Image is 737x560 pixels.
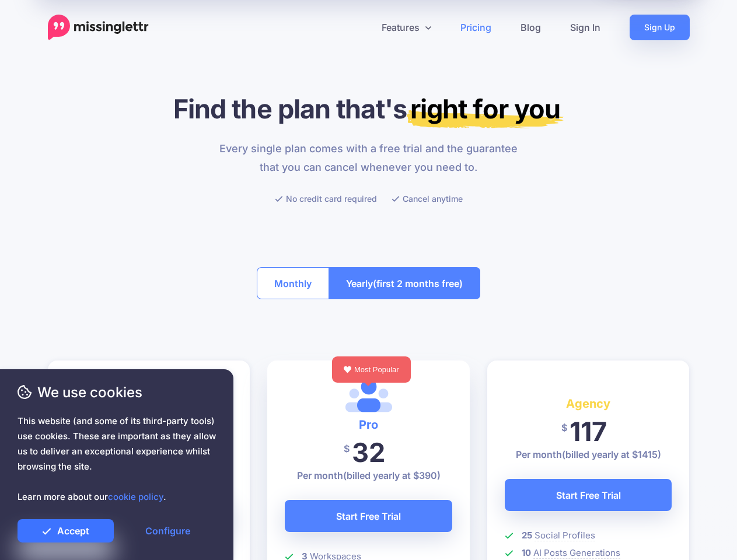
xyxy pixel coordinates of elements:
span: 117 [570,415,607,447]
a: cookie policy [108,491,163,502]
div: Most Popular [332,356,411,383]
span: 32 [352,436,385,468]
span: (billed yearly at $1415) [562,449,661,460]
span: This website (and some of its third-party tools) use cookies. These are important as they allow u... [18,414,216,505]
a: Sign In [556,15,615,40]
a: Sign Up [630,15,690,40]
mark: right for you [407,93,564,128]
p: Per month [505,447,672,461]
span: We use cookies [18,382,216,402]
a: Blog [506,15,556,40]
a: Start Free Trial [285,500,452,532]
b: 25 [522,530,532,541]
p: Every single plan comes with a free trial and the guarantee that you can cancel whenever you need... [212,139,525,177]
h4: Pro [285,415,452,434]
span: (billed yearly at $390) [343,470,441,481]
button: Yearly(first 2 months free) [329,267,480,299]
span: AI Posts Generations [533,547,620,559]
a: Start Free Trial [505,479,672,511]
li: No credit card required [275,191,377,206]
h4: Agency [505,394,672,413]
li: Cancel anytime [392,191,463,206]
a: Configure [120,519,216,542]
a: Accept [18,519,114,542]
b: 10 [522,547,531,558]
span: (first 2 months free) [373,274,463,293]
a: Home [48,15,149,40]
p: Per month [285,468,452,482]
span: $ [344,436,350,462]
button: Monthly [257,267,329,299]
span: $ [561,415,567,441]
a: Features [367,15,446,40]
h1: Find the plan that's [48,93,690,125]
span: Social Profiles [535,530,595,541]
a: Pricing [446,15,506,40]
